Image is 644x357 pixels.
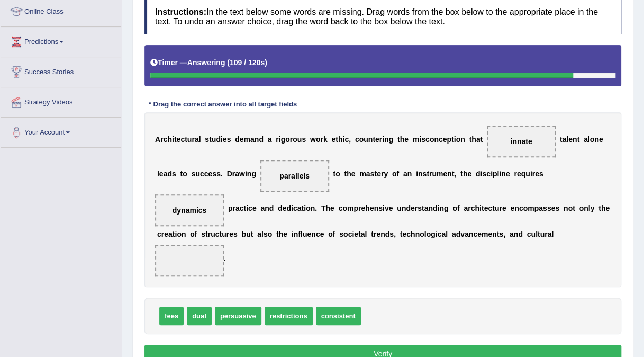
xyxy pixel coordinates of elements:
[374,169,377,178] b: t
[370,204,374,212] b: e
[479,204,482,212] b: i
[246,230,251,238] b: u
[276,135,278,144] b: r
[366,169,370,178] b: a
[278,204,283,212] b: d
[347,169,351,178] b: h
[396,169,399,178] b: f
[482,204,484,212] b: t
[598,204,601,212] b: t
[555,204,559,212] b: s
[293,135,297,144] b: o
[180,169,183,178] b: t
[590,204,594,212] b: y
[335,169,340,178] b: o
[159,169,164,178] b: e
[403,169,407,178] b: a
[475,204,479,212] b: h
[297,204,302,212] b: a
[427,169,429,178] b: t
[301,204,304,212] b: t
[594,135,599,144] b: n
[252,204,257,212] b: e
[155,7,206,16] b: Instructions:
[325,204,330,212] b: h
[347,204,353,212] b: m
[257,230,261,238] b: a
[279,172,310,180] span: parallels
[471,135,476,144] b: h
[497,169,499,178] b: l
[514,204,519,212] b: n
[157,230,161,238] b: c
[200,169,204,178] b: c
[601,204,606,212] b: h
[457,204,460,212] b: f
[1,57,121,84] a: Success Stories
[397,204,402,212] b: u
[182,230,186,238] b: n
[292,230,294,238] b: i
[247,169,252,178] b: n
[404,135,409,144] b: e
[208,230,211,238] b: r
[187,135,192,144] b: u
[551,204,555,212] b: e
[368,135,373,144] b: n
[264,230,268,238] b: s
[315,204,317,212] b: .
[286,204,291,212] b: d
[195,135,199,144] b: a
[227,135,231,144] b: s
[377,169,381,178] b: e
[185,135,187,144] b: t
[469,135,471,144] b: t
[424,204,429,212] b: a
[378,204,383,212] b: s
[486,169,491,178] b: c
[281,135,286,144] b: g
[573,204,575,212] b: t
[584,204,588,212] b: n
[454,169,456,178] b: ,
[444,204,449,212] b: g
[279,230,284,238] b: h
[566,135,568,144] b: l
[519,204,523,212] b: c
[255,135,259,144] b: n
[250,135,255,144] b: a
[471,204,475,212] b: c
[480,135,483,144] b: t
[164,230,168,238] b: e
[579,204,584,212] b: o
[209,135,212,144] b: t
[588,135,590,144] b: l
[161,230,164,238] b: r
[468,204,470,212] b: r
[190,230,195,238] b: o
[283,230,287,238] b: e
[460,135,465,144] b: n
[467,169,471,178] b: e
[221,169,223,178] b: .
[370,169,374,178] b: s
[216,135,221,144] b: d
[269,204,274,212] b: d
[344,169,347,178] b: t
[454,135,456,144] b: i
[232,204,235,212] b: r
[239,169,245,178] b: w
[418,204,422,212] b: s
[172,135,174,144] b: i
[358,204,361,212] b: r
[383,204,385,212] b: i
[416,169,418,178] b: i
[204,169,208,178] b: c
[488,204,492,212] b: c
[167,135,172,144] b: h
[223,135,227,144] b: e
[502,204,506,212] b: e
[211,230,215,238] b: u
[240,204,244,212] b: c
[605,204,610,212] b: e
